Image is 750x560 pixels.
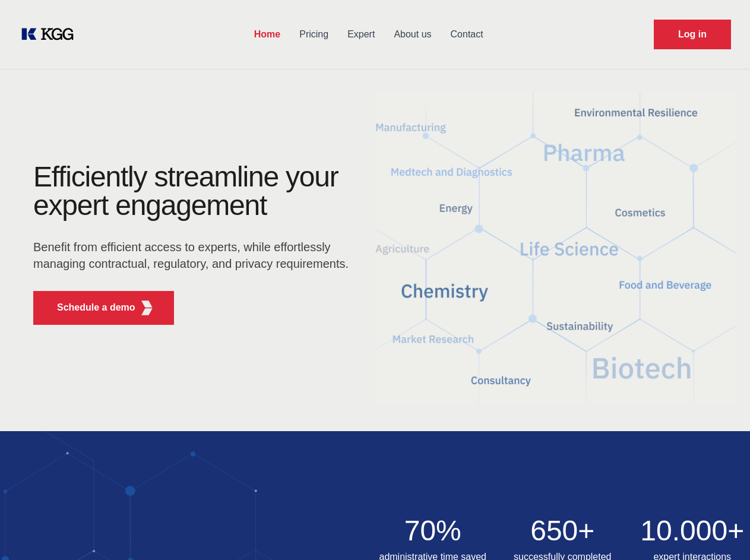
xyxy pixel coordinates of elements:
a: Expert [338,19,384,50]
p: Schedule a demo [57,300,135,315]
button: Schedule a demoKGG Fifth Element RED [33,291,174,325]
img: KGG Fifth Element RED [375,77,736,419]
a: Pricing [290,19,338,50]
p: Benefit from efficient access to experts, while effortlessly managing contractual, regulatory, an... [33,239,356,272]
h2: 70% [375,517,491,545]
a: KOL Knowledge Platform: Talk to Key External Experts (KEE) [19,25,83,44]
img: KGG Fifth Element RED [140,300,154,315]
h2: 650+ [505,517,621,545]
a: About us [384,19,441,50]
a: Home [245,19,290,50]
a: Contact [441,19,493,50]
a: Request Demo [654,20,731,49]
h1: Efficiently streamline your expert engagement [33,163,356,220]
